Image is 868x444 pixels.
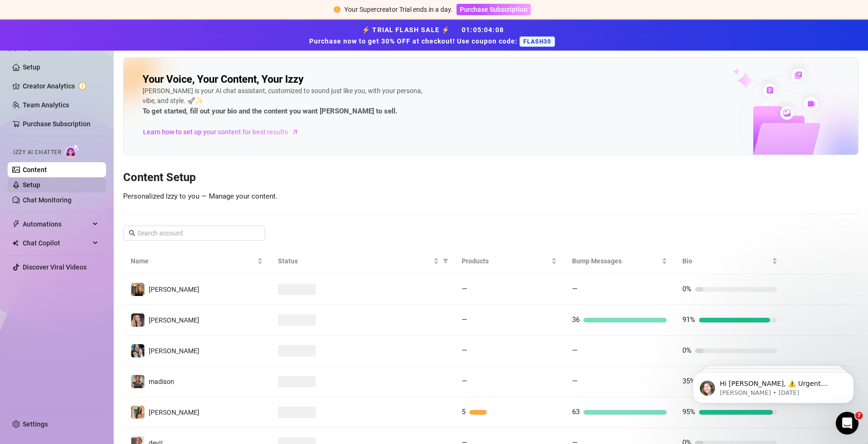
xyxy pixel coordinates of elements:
span: 36 [572,315,580,324]
input: Search account [137,228,252,238]
span: Personalized Izzy to you — Manage your content. [123,192,277,200]
img: fiona [131,406,144,419]
span: 01 : 05 : 04 : 08 [462,26,504,34]
h2: Your Voice, Your Content, Your Izzy [143,73,304,86]
span: Chat Copilot [23,235,90,251]
span: — [462,285,467,293]
span: [PERSON_NAME] [149,409,199,416]
span: filter [441,254,450,268]
th: Products [454,248,564,274]
span: Automations [23,217,90,232]
span: exclamation-circle [334,6,340,13]
strong: Purchase now to get 30% OFF at checkout! Use coupon code: [309,37,519,45]
span: Status [278,256,431,266]
span: — [462,315,467,324]
img: Emma [131,344,144,357]
h3: Content Setup [123,170,859,185]
span: Products [462,256,549,266]
button: Purchase Subscription [456,4,531,15]
span: filter [443,258,448,264]
a: Settings [23,420,48,428]
a: Creator Analytics exclamation-circle [23,78,98,94]
span: [PERSON_NAME] [149,316,199,324]
th: Name [123,248,270,274]
a: Team Analytics [23,101,69,109]
span: Purchase Subscription [460,6,528,13]
img: AI Chatter [65,144,80,158]
span: — [572,377,578,385]
a: Learn how to set up your content for best results [143,124,306,139]
a: Chat Monitoring [23,196,72,204]
div: [PERSON_NAME] is your AI chat assistant, customized to sound just like you, with your persona, vi... [143,86,427,117]
iframe: Intercom live chat [836,412,859,435]
img: Chat Copilot [12,240,18,246]
th: Bio [675,248,785,274]
span: 5 [462,408,465,416]
a: Purchase Subscription [23,120,90,128]
span: FLASH30 [519,36,555,47]
span: [PERSON_NAME] [149,286,199,293]
th: Status [270,248,454,274]
span: 0% [682,346,691,355]
a: Purchase Subscription [456,6,531,13]
img: kendall [131,283,144,296]
span: — [572,346,578,355]
span: madison [149,378,174,385]
span: — [462,377,467,385]
span: Izzy AI Chatter [13,148,61,157]
span: thunderbolt [12,220,20,228]
a: Content [23,166,47,174]
span: — [462,346,467,355]
span: search [129,230,135,236]
span: Bio [682,256,770,266]
span: 7 [855,412,863,419]
a: Setup [23,181,40,189]
span: Name [131,256,255,266]
span: 91% [682,315,695,324]
span: Learn how to set up your content for best results [143,127,288,137]
span: Bump Messages [572,256,660,266]
span: 0% [682,285,691,293]
strong: ⚡ TRIAL FLASH SALE ⚡ [309,26,559,45]
img: madison [131,375,144,388]
span: arrow-right [290,127,300,137]
span: 63 [572,408,580,416]
img: tatum [131,313,144,327]
span: [PERSON_NAME] [149,347,199,355]
a: Setup [23,63,40,71]
strong: To get started, fill out your bio and the content you want [PERSON_NAME] to sell. [143,107,397,115]
iframe: Intercom notifications message [679,352,868,418]
span: — [572,285,578,293]
a: Discover Viral Videos [23,263,87,271]
span: Your Supercreator Trial ends in a day. [344,6,453,13]
th: Bump Messages [564,248,675,274]
img: ai-chatter-content-library-cLFOSyPT.png [711,58,858,155]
